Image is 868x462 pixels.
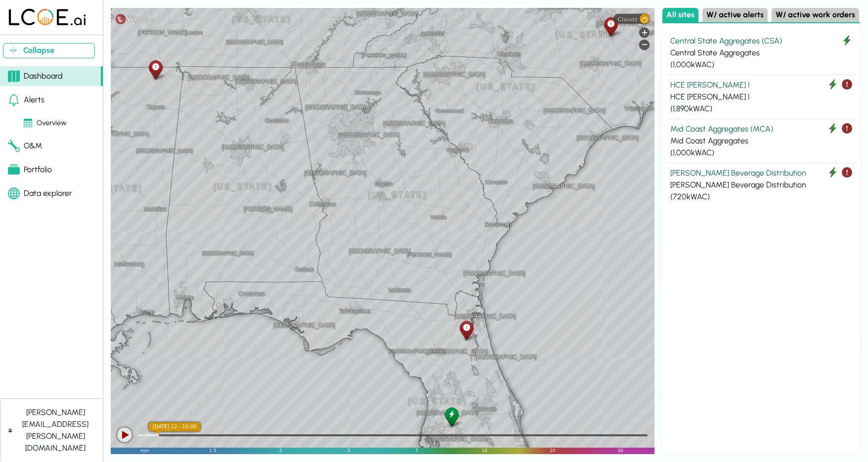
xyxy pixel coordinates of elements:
div: Central State Aggregates (CSA) [670,35,852,47]
div: [PERSON_NAME][EMAIL_ADDRESS][PERSON_NAME][DOMAIN_NAME] [16,407,95,454]
div: HCE [PERSON_NAME] I [670,91,852,103]
div: ( 1,000 kWAC) [670,59,852,71]
div: Zoom out [639,40,650,50]
button: W/ active work orders [772,8,859,22]
div: Dashboard [8,70,63,82]
div: Mid Coast Aggregates [670,135,852,147]
div: local time [149,422,201,431]
button: Collapse [3,43,95,58]
button: HCE [PERSON_NAME] I HCE [PERSON_NAME] I (1,890kWAC) [666,75,856,119]
div: Zoom in [639,27,650,38]
button: W/ active alerts [702,8,768,22]
button: Central State Aggregates (CSA) Central State Aggregates (1,000kWAC) [666,31,856,75]
div: [PERSON_NAME] Beverage Distribution [670,167,852,179]
button: All sites [662,8,698,22]
div: [DATE] 22 - 10:00 [149,422,201,431]
div: O&M [8,140,42,152]
div: Mitchell Beverage Distribution [147,58,164,81]
span: Clouds [618,16,638,22]
button: Mid Coast Aggregates (MCA) Mid Coast Aggregates (1,000kWAC) [666,119,856,163]
div: Central State Aggregates [443,406,460,428]
div: Mid Coast Aggregates (MCA) [670,123,852,135]
div: Portfolio [8,164,52,176]
div: HCE [PERSON_NAME] I [670,79,852,91]
div: Select site list category [662,8,860,23]
div: Central State Aggregates [670,47,852,59]
div: ( 1,000 kWAC) [670,147,852,159]
div: HCE Johnston I [602,15,619,38]
div: Data explorer [8,187,72,199]
div: Alerts [8,94,44,106]
button: [PERSON_NAME] Beverage Distribution [PERSON_NAME] Beverage Distribution (720kWAC) [666,163,856,207]
div: ( 1,890 kWAC) [670,103,852,115]
div: ( 720 kWAC) [670,191,852,203]
div: Mid Coast Aggregates [458,319,475,341]
div: Overview [24,118,67,129]
div: [PERSON_NAME] Beverage Distribution [670,179,852,191]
